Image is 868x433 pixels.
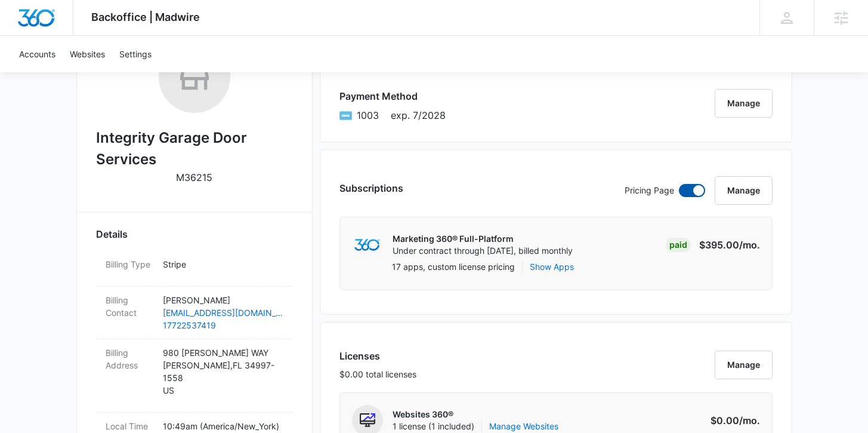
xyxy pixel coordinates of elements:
[163,294,283,306] p: [PERSON_NAME]
[163,306,283,319] a: [EMAIL_ADDRESS][DOMAIN_NAME]
[489,420,558,432] a: Manage Websites
[704,413,760,428] p: $0.00
[96,127,293,170] h2: Integrity Garage Door Services
[12,36,63,72] a: Accounts
[163,420,283,432] p: 10:49am ( America/New_York )
[106,294,153,319] dt: Billing Contact
[339,349,416,363] h3: Licenses
[393,245,573,257] p: Under contract through [DATE], billed monthly
[625,184,674,197] p: Pricing Page
[339,89,446,103] h3: Payment Method
[391,108,446,122] span: exp. 7/2028
[112,36,159,72] a: Settings
[106,258,153,271] dt: Billing Type
[392,260,515,273] p: 17 apps, custom license pricing
[739,414,760,426] span: /mo.
[666,238,691,252] div: Paid
[176,170,212,185] p: M36215
[339,368,416,380] p: $0.00 total licenses
[715,89,773,118] button: Manage
[393,409,558,420] p: Websites 360®
[530,260,574,273] button: Show Apps
[96,227,128,241] span: Details
[96,251,293,287] div: Billing TypeStripe
[63,36,112,72] a: Websites
[357,108,379,122] span: American Express ending with
[163,258,283,271] p: Stripe
[106,420,153,432] dt: Local Time
[393,233,573,245] p: Marketing 360® Full-Platform
[339,181,403,195] h3: Subscriptions
[354,239,380,251] img: marketing360Logo
[96,287,293,339] div: Billing Contact[PERSON_NAME][EMAIL_ADDRESS][DOMAIN_NAME]17722537419
[96,339,293,413] div: Billing Address980 [PERSON_NAME] WAY[PERSON_NAME],FL 34997-1558US
[715,351,773,379] button: Manage
[393,420,558,432] span: 1 license (1 included)
[91,11,200,23] span: Backoffice | Madwire
[715,176,773,205] button: Manage
[106,346,153,371] dt: Billing Address
[739,239,760,251] span: /mo.
[699,238,760,252] p: $395.00
[163,319,283,331] a: 17722537419
[163,346,283,397] p: 980 [PERSON_NAME] WAY [PERSON_NAME] , FL 34997-1558 US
